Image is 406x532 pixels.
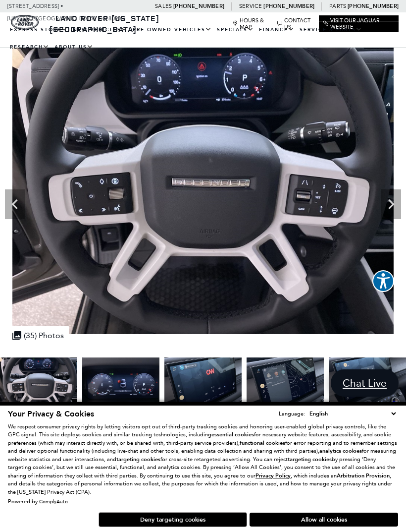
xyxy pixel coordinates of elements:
img: Land Rover [11,15,39,30]
img: New 2025 Silicon Silver LAND ROVER S image 22 [247,357,324,415]
a: [PHONE_NUMBER] [173,2,224,10]
aside: Accessibility Help Desk [372,270,394,294]
a: Pre-Owned Vehicles [130,21,214,39]
a: [PHONE_NUMBER] [348,2,399,10]
img: New 2025 Silicon Silver LAND ROVER S image 21 [164,357,242,415]
span: Chat Live [338,376,392,390]
p: We respect consumer privacy rights by letting visitors opt out of third-party tracking cookies an... [8,423,398,497]
img: New 2025 Silicon Silver LAND ROVER S image 20 [82,357,159,415]
a: About Us [52,39,96,56]
a: Hours & Map [233,17,272,30]
div: (35) Photos [7,326,69,345]
a: [STREET_ADDRESS] • [US_STATE][GEOGRAPHIC_DATA], CO 80905 [7,3,124,22]
strong: Arbitration Provision [337,472,390,479]
nav: Main Navigation [7,21,399,56]
a: Research [7,39,52,56]
strong: functional cookies [240,439,285,447]
button: Deny targeting cookies [99,512,247,527]
strong: essential cookies [211,431,254,438]
img: New 2025 Silicon Silver LAND ROVER S image 23 [329,357,406,415]
div: Powered by [8,499,68,505]
button: Explore your accessibility options [372,270,394,292]
a: EXPRESS STORE [7,21,70,39]
div: Previous [5,189,25,219]
a: Finance [256,21,297,39]
div: Language: [279,411,305,416]
div: Next [381,189,401,219]
button: Allow all cookies [250,513,398,527]
a: ComplyAuto [39,498,68,505]
a: Land Rover [US_STATE][GEOGRAPHIC_DATA] [50,13,159,35]
strong: targeting cookies [116,456,160,463]
strong: targeting cookies [288,456,332,463]
a: Chat Live [331,369,399,397]
a: Visit Our Jaguar Website [323,17,394,30]
u: Privacy Policy [255,472,291,479]
a: Specials [214,21,256,39]
a: land-rover [11,15,39,30]
strong: analytics cookies [319,447,362,455]
a: [PHONE_NUMBER] [263,2,314,10]
select: Language Select [307,409,398,418]
a: New Vehicles [70,21,130,39]
a: Service & Parts [297,21,365,39]
a: Contact Us [277,17,314,30]
span: Your Privacy & Cookies [8,409,94,419]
